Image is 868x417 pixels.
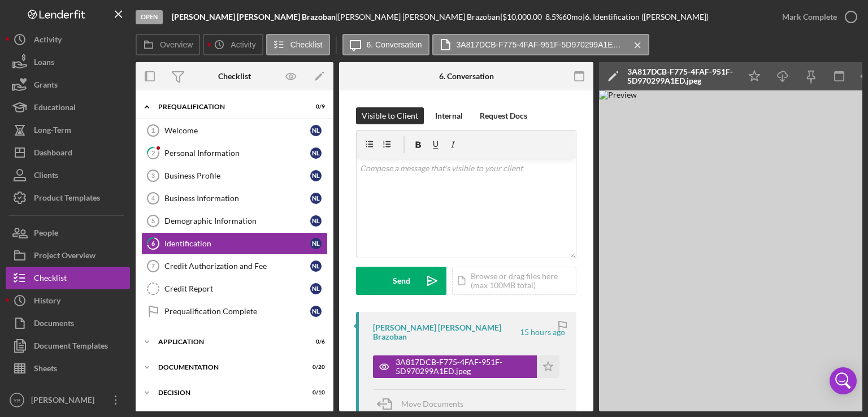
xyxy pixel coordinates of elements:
[172,12,338,21] div: |
[164,171,310,180] div: Business Profile
[480,107,527,124] div: Request Docs
[6,221,130,244] button: People
[310,215,322,227] div: N L
[34,244,96,270] div: Project Overview
[141,232,328,255] a: 6IdentificationNL
[435,107,463,124] div: Internal
[34,141,72,167] div: Dashboard
[34,289,60,315] div: History
[356,267,446,295] button: Send
[151,195,155,202] tspan: 4
[151,149,155,157] tspan: 2
[6,119,130,141] button: Long-Term
[158,338,297,345] div: Application
[310,238,322,249] div: N L
[141,187,328,210] a: 4Business InformationNL
[342,34,429,55] button: 6. Conversation
[164,307,310,316] div: Prequalification Complete
[151,127,155,134] tspan: 1
[34,28,62,54] div: Activity
[6,389,130,411] button: YB[PERSON_NAME]
[6,96,130,119] button: Educational
[393,267,410,295] div: Send
[203,34,263,55] button: Activity
[6,244,130,267] button: Project Overview
[158,389,297,396] div: Decision
[310,125,322,136] div: N L
[305,338,325,345] div: 0 / 6
[305,389,325,396] div: 0 / 10
[6,73,130,96] button: Grants
[6,312,130,335] button: Documents
[141,277,328,300] a: Credit ReportNL
[6,28,130,51] button: Activity
[34,267,67,292] div: Checklist
[305,103,325,110] div: 0 / 9
[151,218,155,224] tspan: 5
[439,72,494,81] div: 6. Conversation
[290,40,323,49] label: Checklist
[266,34,330,55] button: Checklist
[6,141,130,164] button: Dashboard
[6,267,130,289] a: Checklist
[141,164,328,187] a: 3Business ProfileNL
[151,240,155,247] tspan: 6
[310,260,322,272] div: N L
[367,40,422,49] label: 6. Conversation
[164,149,310,158] div: Personal Information
[34,73,58,99] div: Grants
[160,40,193,49] label: Overview
[6,357,130,380] button: Sheets
[172,12,336,21] b: [PERSON_NAME] [PERSON_NAME] Brazoban
[151,172,155,179] tspan: 3
[396,358,531,376] div: 3A817DCB-F775-4FAF-951F-5D970299A1ED.jpeg
[362,107,418,124] div: Visible to Client
[310,283,322,294] div: N L
[34,221,58,247] div: People
[218,72,251,81] div: Checklist
[164,126,310,135] div: Welcome
[164,239,310,248] div: Identification
[782,6,837,28] div: Mark Complete
[830,367,857,394] div: Open Intercom Messenger
[6,51,130,73] a: Loans
[429,107,468,124] button: Internal
[502,12,545,21] div: $10,000.00
[34,164,58,189] div: Clients
[457,40,626,49] label: 3A817DCB-F775-4FAF-951F-5D970299A1ED.jpeg
[6,164,130,186] button: Clients
[164,262,310,271] div: Credit Authorization and Fee
[34,119,71,144] div: Long-Term
[158,364,297,371] div: Documentation
[164,284,310,293] div: Credit Report
[34,96,76,121] div: Educational
[28,389,102,414] div: [PERSON_NAME]
[34,335,108,360] div: Document Templates
[136,34,200,55] button: Overview
[14,397,21,403] text: YB
[627,67,735,85] div: 3A817DCB-F775-4FAF-951F-5D970299A1ED.jpeg
[141,255,328,277] a: 7Credit Authorization and FeeNL
[310,306,322,317] div: N L
[34,312,74,337] div: Documents
[771,6,862,28] button: Mark Complete
[6,186,130,209] button: Product Templates
[141,142,328,164] a: 2Personal InformationNL
[136,10,163,24] div: Open
[6,289,130,312] button: History
[401,399,463,409] span: Move Documents
[6,335,130,357] button: Document Templates
[164,216,310,225] div: Demographic Information
[310,193,322,204] div: N L
[158,103,297,110] div: Prequalification
[474,107,533,124] button: Request Docs
[151,263,155,270] tspan: 7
